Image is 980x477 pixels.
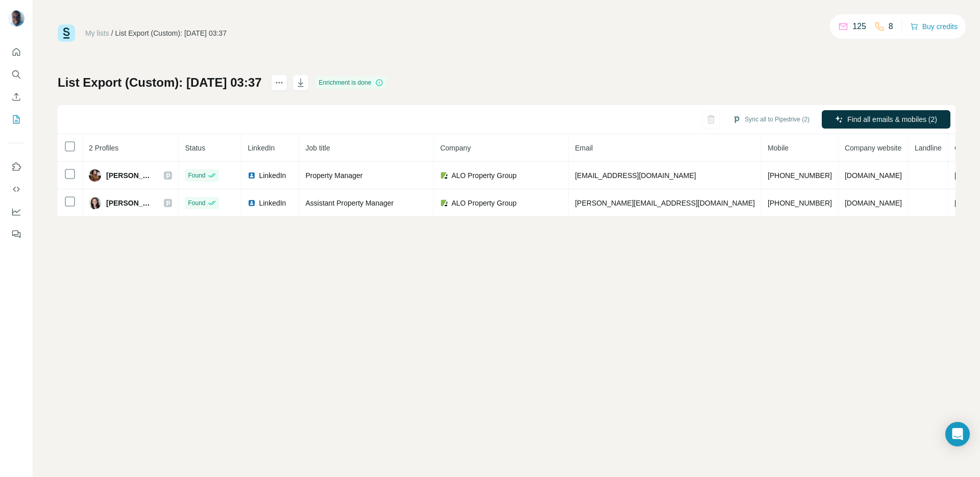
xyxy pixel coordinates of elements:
[725,112,817,127] button: Sync all to Pipedrive (2)
[889,20,893,33] p: 8
[259,198,286,208] span: LinkedIn
[845,144,901,152] span: Company website
[768,144,789,152] span: Mobile
[8,225,24,243] button: Feedback
[852,20,866,33] p: 125
[451,170,517,181] span: ALO Property Group
[106,170,154,181] span: [PERSON_NAME]
[945,422,970,446] div: Open Intercom Messenger
[305,199,394,207] span: Assistant Property Manager
[316,77,387,89] div: Enrichment is done
[271,74,287,91] button: actions
[768,171,832,180] span: [PHONE_NUMBER]
[440,199,448,207] img: company-logo
[58,24,75,42] img: Surfe Logo
[8,10,24,27] img: Avatar
[822,110,950,129] button: Find all emails & mobiles (2)
[954,144,979,152] span: Country
[915,144,942,152] span: Landline
[575,171,696,180] span: [EMAIL_ADDRESS][DOMAIN_NAME]
[847,114,937,124] span: Find all emails & mobiles (2)
[8,110,24,129] button: My lists
[305,144,330,152] span: Job title
[845,199,902,207] span: [DOMAIN_NAME]
[8,43,24,61] button: Quick start
[111,28,113,38] li: /
[259,170,286,181] span: LinkedIn
[440,171,448,180] img: company-logo
[845,171,902,180] span: [DOMAIN_NAME]
[58,74,262,91] h1: List Export (Custom): [DATE] 03:37
[575,144,593,152] span: Email
[248,144,275,152] span: LinkedIn
[8,65,24,84] button: Search
[89,197,101,209] img: Avatar
[115,28,227,38] div: List Export (Custom): [DATE] 03:37
[575,199,754,207] span: [PERSON_NAME][EMAIL_ADDRESS][DOMAIN_NAME]
[248,199,256,207] img: LinkedIn logo
[248,171,256,180] img: LinkedIn logo
[188,171,205,180] span: Found
[8,203,24,221] button: Dashboard
[8,180,24,198] button: Use Surfe API
[89,144,118,152] span: 2 Profiles
[910,19,958,34] button: Buy credits
[185,144,205,152] span: Status
[440,144,471,152] span: Company
[188,198,205,208] span: Found
[85,29,109,37] a: My lists
[106,198,154,208] span: [PERSON_NAME]
[8,158,24,176] button: Use Surfe on LinkedIn
[305,171,362,180] span: Property Manager
[768,199,832,207] span: [PHONE_NUMBER]
[8,88,24,106] button: Enrich CSV
[451,198,517,208] span: ALO Property Group
[89,169,101,182] img: Avatar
